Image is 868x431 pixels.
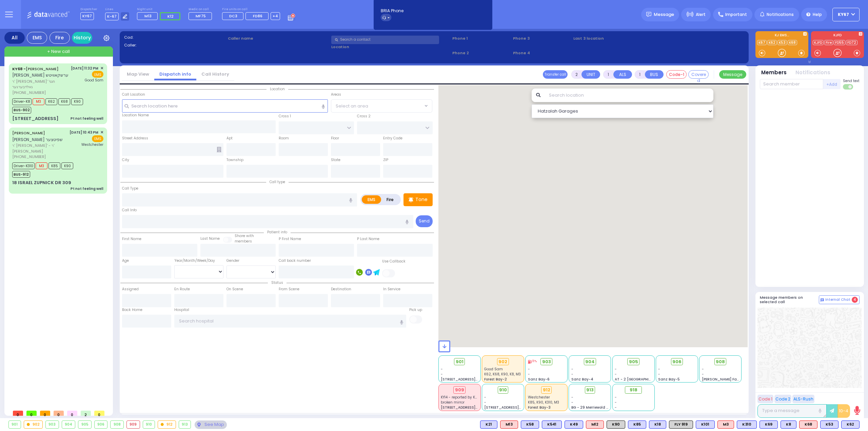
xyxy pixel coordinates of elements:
span: EMS [92,135,103,142]
label: Location [331,44,450,50]
label: KJFD [811,34,864,38]
span: M3 [36,162,47,169]
div: BLS [696,420,715,429]
label: ZIP [383,157,388,163]
span: K-67 [105,13,119,20]
span: ✕ [100,130,103,135]
input: Search location [545,89,714,102]
input: Search a contact [331,36,439,44]
span: K62, K68, K90, K8, M3 [484,372,521,377]
div: FLY 919 [669,420,693,429]
div: BLS [628,420,646,429]
button: Code-1 [666,70,687,79]
div: 909 [127,421,140,428]
span: Status [268,280,287,285]
button: Send [416,215,433,227]
button: ALS [613,70,632,79]
div: K58 [521,420,539,429]
span: Sanz Bay-4 [571,377,593,382]
div: All [4,32,25,44]
button: BUS [645,70,664,79]
div: BLS [480,420,497,429]
span: KY67 [838,12,849,18]
span: [DATE] 10:43 PM [70,130,98,135]
span: Call type [266,179,289,184]
span: [PERSON_NAME] הערשקאוויטש [12,72,71,78]
span: DC3 [229,13,237,19]
label: Fire [381,195,400,204]
div: BLS [841,420,860,429]
div: Fire [50,32,70,44]
label: Cross 2 [357,114,371,119]
span: - [702,367,704,372]
label: State [331,157,340,163]
label: Caller: [124,42,225,48]
div: K18 [649,420,666,429]
span: - [528,372,530,377]
div: K310 [737,420,757,429]
div: Year/Month/Week/Day [174,258,223,263]
div: 902 [497,358,509,366]
span: 901 [456,358,463,365]
div: - [615,400,652,405]
div: M12 [586,420,604,429]
label: Apt [226,136,233,141]
div: [STREET_ADDRESS] [12,115,59,122]
button: Covered [688,70,709,79]
span: Help [813,12,822,18]
span: - [571,400,573,405]
label: Areas [331,92,341,97]
div: 901 [9,421,21,428]
span: Notifications [767,12,794,18]
span: 904 [585,358,595,365]
span: 908 [716,358,725,365]
a: [PERSON_NAME] [12,130,45,136]
span: 910 [499,387,507,393]
span: BUS-902 [12,107,31,114]
span: + New call [47,48,70,55]
div: 912 [541,386,552,394]
span: K85 [48,162,60,169]
span: BUS-912 [12,171,30,178]
label: Street Address [122,136,148,141]
span: Internal Chat [825,297,850,302]
span: broken mirror [441,400,465,405]
span: ר' [PERSON_NAME]' חנני' גאלדבערגער [12,79,68,90]
span: Message [654,11,674,18]
span: 906 [672,358,682,365]
label: EMS [362,195,381,204]
a: Dispatch info [154,71,196,77]
label: P Last Name [357,236,379,242]
div: EMS [27,32,47,44]
label: On Scene [226,287,243,292]
label: Hospital [174,307,189,313]
span: K62 [45,98,57,105]
button: Notifications [795,69,830,77]
span: MF75 [196,13,206,19]
div: - [615,405,652,410]
span: KY68 - [12,66,26,72]
button: Transfer call [543,70,568,79]
label: Township [226,157,243,163]
span: 0 [26,411,37,416]
div: ALS [500,420,518,429]
img: message.svg [646,12,651,17]
span: Select an area [336,103,368,110]
div: 906 [95,421,107,428]
span: M3 [33,98,44,105]
div: 912 [158,421,176,428]
span: ר' [PERSON_NAME]' - ר' [PERSON_NAME] [12,143,67,154]
div: 905 [78,421,91,428]
label: In Service [383,287,400,292]
span: K85, K90, K310, M3 [528,400,559,405]
img: Logo [27,10,72,19]
div: K21 [480,420,497,429]
a: [PERSON_NAME] [12,66,59,72]
div: ALS [586,420,604,429]
div: BLS [542,420,562,429]
div: See map [195,420,226,429]
label: Age [122,258,129,263]
span: 4 [852,297,858,303]
div: BLS [737,420,757,429]
span: KY67 [80,12,94,20]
